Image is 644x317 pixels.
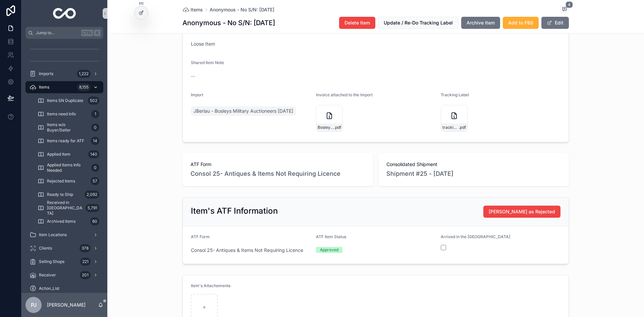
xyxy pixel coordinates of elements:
div: 14 [91,137,99,145]
span: [PERSON_NAME] as Rejected [489,208,555,215]
span: Items [191,6,203,13]
span: Clients [39,246,52,251]
div: 0 [91,123,99,131]
div: 1 [91,110,99,118]
a: Selling Shops221 [25,256,103,268]
span: Items SN Duplicate [47,98,83,103]
button: Add to FBS [503,17,539,29]
button: Delete Item [339,17,375,29]
div: 502 [88,97,99,105]
span: PJ [31,301,37,309]
span: .pdf [459,125,466,130]
div: 1,222 [77,70,91,78]
button: [PERSON_NAME] as Rejected [483,206,560,218]
div: 0 [91,164,99,172]
span: Imports [39,71,53,76]
span: Ctrl [81,30,93,36]
a: Items w/o Buyer/Seller0 [34,121,103,134]
span: -- [191,73,195,80]
span: .pdf [334,125,341,130]
button: Edit [541,17,569,29]
a: Consol 25- Antiques & Items Not Requiring Licence [191,247,303,254]
button: Jump to...CtrlK [25,27,103,39]
span: Consolidated Shipment [386,161,561,168]
a: Receiver201 [25,269,103,281]
a: Ready to Ship2,092 [34,189,103,201]
a: Received in [GEOGRAPHIC_DATA]5,791 [34,202,103,214]
div: scrollable content [21,39,107,293]
span: Selling Shops [39,259,64,264]
span: ATF Form [191,161,365,168]
button: Archive Item [461,17,500,29]
span: Arrived in the [GEOGRAPHIC_DATA] [441,234,510,239]
span: Import [191,92,203,97]
div: Approved [320,247,338,253]
a: Item Locations [25,229,103,241]
div: 60 [90,217,99,225]
div: 57 [91,177,99,185]
span: Add to FBS [508,19,533,26]
button: Update / Re-Do Tracking Label [378,17,459,29]
span: Items w/o Buyer/Seller [47,122,89,133]
img: App logo [53,8,76,19]
span: Receiver [39,272,56,278]
span: Received in [GEOGRAPHIC_DATA] [47,200,83,216]
span: Items [39,85,49,90]
a: Applied Item140 [34,148,103,160]
div: 8,155 [77,83,91,91]
div: 221 [80,258,91,266]
span: ATF Form [191,234,210,239]
span: Action_List [39,286,59,291]
a: Clients378 [25,242,103,254]
a: Items8,155 [25,81,103,93]
button: 4 [560,5,569,14]
h2: Item's ATF Information [191,206,278,216]
span: Ready to Ship [47,192,73,197]
div: 5,791 [86,204,99,212]
div: 2,092 [85,191,99,199]
span: Jump to... [36,30,78,36]
span: Archived Items [47,219,75,224]
a: Imports1,222 [25,68,103,80]
a: Rejected Items57 [34,175,103,187]
span: Archive Item [467,19,495,26]
span: Update / Re-Do Tracking Label [384,19,453,26]
span: Items ready for ATF [47,138,84,144]
a: Consol 25- Antiques & Items Not Requiring Licence [191,169,340,178]
a: Shipment #25 - [DATE] [386,169,453,178]
span: tracking_label [442,125,459,130]
a: Anonymous - No S/N: [DATE] [210,6,274,13]
span: Rejected Items [47,178,75,184]
span: Applied Items Info Needed [47,162,89,173]
span: Item's Attachements [191,283,230,288]
span: 4 [566,1,573,8]
span: Tracking Label [441,92,469,97]
a: Items [182,6,203,13]
a: Archived Items60 [34,215,103,227]
a: Items ready for ATF14 [34,135,103,147]
p: [PERSON_NAME] [47,302,86,308]
span: Delete Item [344,19,370,26]
a: Action_List [25,282,103,295]
a: Items need Info1 [34,108,103,120]
a: JBeriau - Bosleys Military Auctioneers [DATE] [191,106,296,116]
span: JBeriau - Bosleys Military Auctioneers [DATE] [194,108,293,114]
span: Item Locations [39,232,67,237]
span: K [95,30,100,36]
span: Shared Item Note [191,60,224,65]
div: 201 [80,271,91,279]
a: Loose Item [191,41,215,47]
a: Items SN Duplicate502 [34,95,103,107]
span: Bosleys-Military-Auctions-_-Buyers-Checkout [318,125,334,130]
span: Invoice attached to the Import [316,92,373,97]
div: 140 [88,150,99,158]
h1: Anonymous - No S/N: [DATE] [182,18,275,28]
span: Applied Item [47,152,70,157]
a: Applied Items Info Needed0 [34,162,103,174]
div: 378 [79,244,91,252]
